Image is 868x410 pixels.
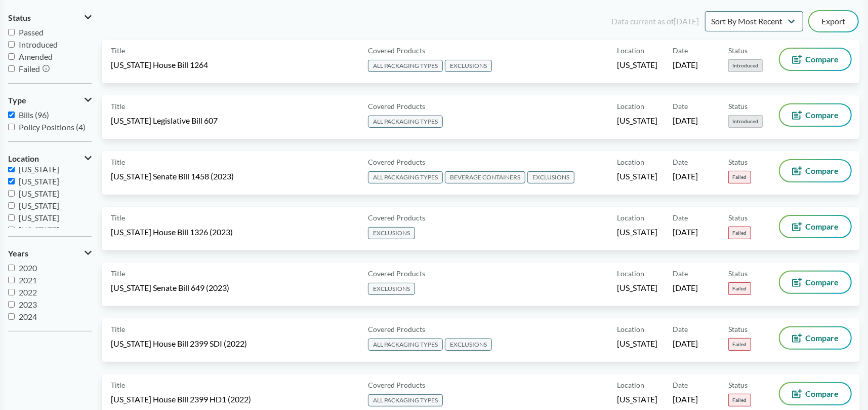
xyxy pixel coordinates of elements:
[780,49,851,70] button: Compare
[805,55,839,63] span: Compare
[8,301,15,308] input: 2023
[19,225,59,235] span: [US_STATE]
[809,11,858,31] button: Export
[111,268,125,279] span: Title
[445,60,492,72] span: EXCLUSIONS
[111,380,125,390] span: Title
[8,313,15,320] input: 2024
[19,189,59,198] span: [US_STATE]
[445,339,492,351] span: EXCLUSIONS
[617,338,657,349] span: [US_STATE]
[111,101,125,111] span: Title
[8,53,15,60] input: Amended
[19,176,59,186] span: [US_STATE]
[617,394,657,405] span: [US_STATE]
[617,282,657,293] span: [US_STATE]
[8,265,15,271] input: 2020
[617,324,644,334] span: Location
[368,380,425,390] span: Covered Products
[368,212,425,223] span: Covered Products
[617,157,644,167] span: Location
[780,216,851,237] button: Compare
[19,27,44,37] span: Passed
[8,96,26,105] span: Type
[111,338,247,349] span: [US_STATE] House Bill 2399 SDI (2022)
[19,201,59,210] span: [US_STATE]
[780,383,851,404] button: Compare
[111,227,233,238] span: [US_STATE] House Bill 1326 (2023)
[8,214,15,221] input: [US_STATE]
[19,275,37,285] span: 2021
[445,171,525,183] span: BEVERAGE CONTAINERS
[19,213,59,222] span: [US_STATE]
[111,394,251,405] span: [US_STATE] House Bill 2399 HD1 (2022)
[728,394,751,406] span: Failed
[19,287,37,297] span: 2022
[8,289,15,295] input: 2022
[728,59,763,72] span: Introduced
[19,40,58,49] span: Introduced
[617,212,644,223] span: Location
[8,178,15,184] input: [US_STATE]
[780,160,851,181] button: Compare
[673,115,698,126] span: [DATE]
[111,157,125,167] span: Title
[673,212,688,223] span: Date
[19,122,86,132] span: Policy Positions (4)
[8,124,15,130] input: Policy Positions (4)
[673,268,688,279] span: Date
[805,334,839,342] span: Compare
[19,52,53,61] span: Amended
[8,227,15,233] input: [US_STATE]
[617,268,644,279] span: Location
[673,157,688,167] span: Date
[617,101,644,111] span: Location
[368,268,425,279] span: Covered Products
[19,64,40,73] span: Failed
[673,45,688,56] span: Date
[728,282,751,295] span: Failed
[728,380,748,390] span: Status
[368,171,443,183] span: ALL PACKAGING TYPES
[111,282,229,293] span: [US_STATE] Senate Bill 649 (2023)
[805,167,839,175] span: Compare
[8,13,31,22] span: Status
[805,111,839,119] span: Compare
[111,115,218,126] span: [US_STATE] Legislative Bill 607
[617,171,657,182] span: [US_STATE]
[673,282,698,293] span: [DATE]
[8,166,15,172] input: [US_STATE]
[673,338,698,349] span: [DATE]
[19,263,37,273] span: 2020
[19,164,59,174] span: [US_STATE]
[368,339,443,351] span: ALL PACKAGING TYPES
[673,394,698,405] span: [DATE]
[8,111,15,118] input: Bills (96)
[368,116,443,128] span: ALL PACKAGING TYPES
[8,150,92,167] button: Location
[19,312,37,321] span: 2024
[8,190,15,197] input: [US_STATE]
[368,324,425,334] span: Covered Products
[617,227,657,238] span: [US_STATE]
[673,227,698,238] span: [DATE]
[728,338,751,351] span: Failed
[617,59,657,70] span: [US_STATE]
[611,15,699,27] div: Data current as of [DATE]
[111,171,234,182] span: [US_STATE] Senate Bill 1458 (2023)
[8,41,15,48] input: Introduced
[728,324,748,334] span: Status
[673,324,688,334] span: Date
[673,380,688,390] span: Date
[19,300,37,309] span: 2023
[8,92,92,109] button: Type
[8,29,15,35] input: Passed
[368,157,425,167] span: Covered Products
[728,45,748,56] span: Status
[673,59,698,70] span: [DATE]
[368,45,425,56] span: Covered Products
[728,157,748,167] span: Status
[728,115,763,128] span: Introduced
[111,45,125,56] span: Title
[527,171,574,183] span: EXCLUSIONS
